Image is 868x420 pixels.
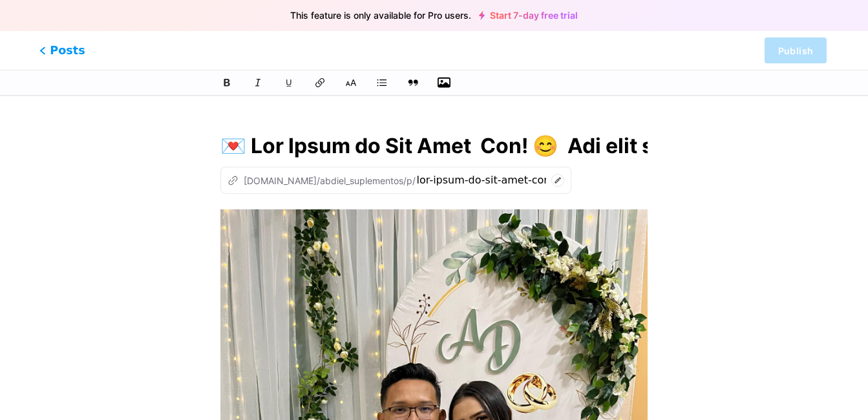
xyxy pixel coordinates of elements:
[479,10,578,21] a: Start 7-day free trial
[228,174,416,187] div: [DOMAIN_NAME]/abdiel_suplementos/p/
[778,45,813,56] span: Publish
[290,6,471,25] span: This feature is only available for Pro users.
[220,131,648,162] input: Title
[765,37,827,63] button: Publish
[39,42,85,59] span: Posts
